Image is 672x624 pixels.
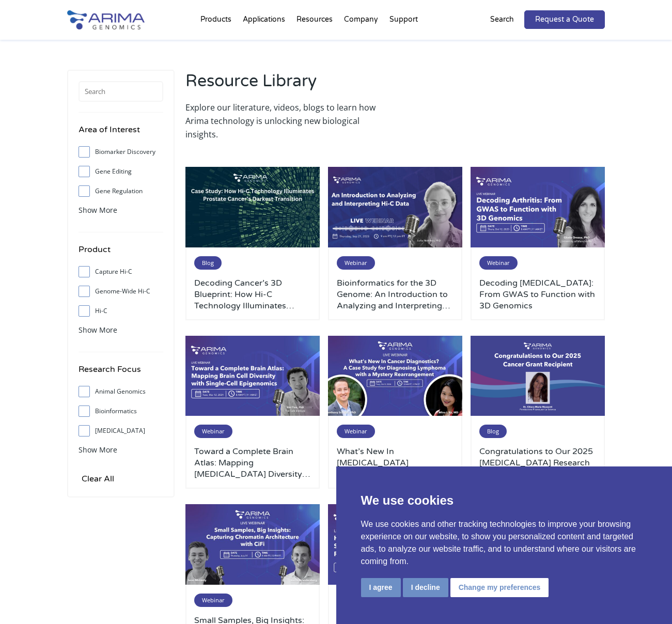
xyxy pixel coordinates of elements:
span: Blog [479,425,507,438]
h4: Area of Interest [79,123,163,144]
img: genome-assembly-grant-2025-500x300.png [471,336,605,416]
h4: Product [79,243,163,264]
img: October-2024-Webinar-Anthony-and-Mina-500x300.jpg [328,336,462,416]
p: Explore our literature, videos, blogs to learn how Arima technology is unlocking new biological i... [185,101,390,141]
img: Sep-2023-Webinar-500x300.jpg [328,167,462,247]
a: Decoding Cancer’s 3D Blueprint: How Hi-C Technology Illuminates [MEDICAL_DATA] Cancer’s Darkest T... [194,277,311,311]
span: Blog [194,256,222,270]
span: Webinar [337,256,375,270]
label: Genome-Wide Hi-C [79,284,163,299]
input: Search [79,81,163,102]
img: July-2025-webinar-3-500x300.jpg [185,504,320,585]
input: Clear All [79,472,117,486]
img: October-2023-Webinar-1-500x300.jpg [471,167,605,247]
button: I agree [361,578,401,597]
label: Capture Hi-C [79,264,163,279]
img: Use-This-For-Webinar-Images-1-500x300.jpg [328,504,462,585]
h2: Resource Library [185,70,390,101]
p: We use cookies [361,491,648,510]
a: Congratulations to Our 2025 [MEDICAL_DATA] Research Grant Winner [479,446,596,480]
a: Toward a Complete Brain Atlas: Mapping [MEDICAL_DATA] Diversity with Single-Cell Epigenomics [194,446,311,480]
label: Gene Editing [79,164,163,179]
span: Webinar [479,256,518,270]
img: Arima-March-Blog-Post-Banner-3-500x300.jpg [185,167,320,247]
button: Change my preferences [450,578,549,597]
label: Gene Regulation [79,183,163,199]
button: I decline [403,578,448,597]
span: Show More [79,325,117,335]
h4: Research Focus [79,363,163,384]
span: Webinar [194,594,232,607]
img: Arima-Genomics-logo [67,10,145,29]
label: Biomarker Discovery [79,144,163,160]
label: Animal Genomics [79,384,163,399]
label: [MEDICAL_DATA] [79,423,163,439]
span: Show More [79,445,117,455]
label: Bioinformatics [79,403,163,419]
span: Webinar [337,425,375,438]
a: Request a Quote [524,10,605,29]
a: What’s New In [MEDICAL_DATA] Diagnostics? A Case Study for Diagnosing [MEDICAL_DATA] with a Myste... [337,446,454,480]
p: We use cookies and other tracking technologies to improve your browsing experience on our website... [361,518,648,568]
label: Hi-C [79,303,163,319]
a: Bioinformatics for the 3D Genome: An Introduction to Analyzing and Interpreting Hi-C Data [337,277,454,311]
span: Show More [79,205,117,215]
p: Search [490,13,514,26]
span: Webinar [194,425,232,438]
img: March-2024-Webinar-500x300.jpg [185,336,320,416]
a: Decoding [MEDICAL_DATA]: From GWAS to Function with 3D Genomics [479,277,596,311]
